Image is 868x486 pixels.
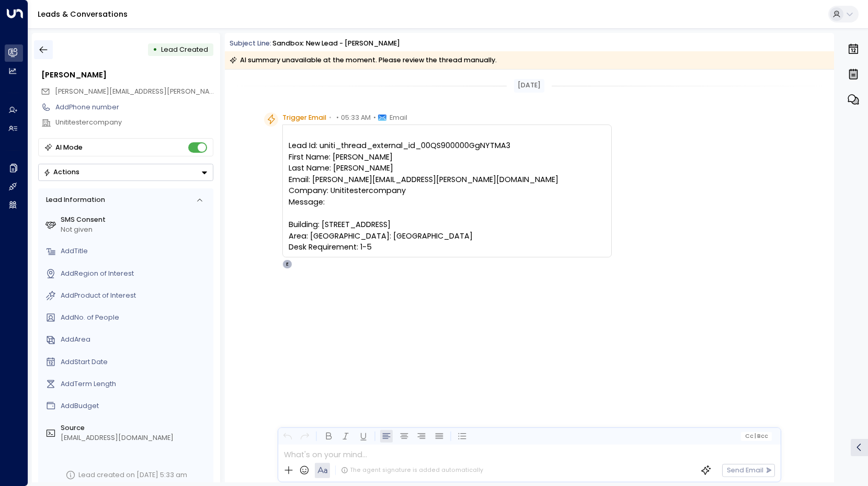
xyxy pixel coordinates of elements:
div: [EMAIL_ADDRESS][DOMAIN_NAME] [61,433,210,443]
div: AddBudget [61,401,210,411]
div: [PERSON_NAME] [41,70,213,81]
div: Actions [43,168,79,176]
span: Subject Line: [230,39,271,48]
label: Source [61,423,210,433]
label: SMS Consent [61,215,210,225]
span: Email [390,112,407,123]
button: Cc|Bcc [741,432,772,440]
div: AI summary unavailable at the moment. Please review the thread manually. [230,55,497,65]
div: E [282,259,292,269]
div: AI Mode [55,142,83,153]
span: Cc Bcc [745,433,768,439]
span: | [755,433,756,439]
span: [PERSON_NAME][EMAIL_ADDRESS][PERSON_NAME][DOMAIN_NAME] [55,87,277,96]
div: AddStart Date [61,357,210,367]
a: Leads & Conversations [38,9,128,19]
span: Lead Created [161,45,208,54]
span: 05:33 AM [341,112,371,123]
div: Unititestercompany [55,118,213,128]
div: AddTitle [61,246,210,256]
button: Undo [281,430,294,443]
span: • [329,112,332,123]
div: Sandbox: New Lead - [PERSON_NAME] [272,39,400,49]
span: • [373,112,376,123]
div: Lead Information [42,195,105,205]
div: Button group with a nested menu [38,164,213,181]
div: AddRegion of Interest [61,269,210,279]
div: Lead created on [DATE] 5:33 am [78,470,187,480]
div: The agent signature is added automatically [341,466,483,474]
div: AddPhone number [55,103,213,112]
div: AddTerm Length [61,379,210,389]
div: • [153,41,157,58]
pre: Lead Id: uniti_thread_external_id_00QS900000GgNYTMA3 First Name: [PERSON_NAME] Last Name: [PERSON... [289,140,606,253]
span: Trigger Email [282,112,326,123]
div: AddArea [61,335,210,345]
span: dan.salter+123445yuetyie@tog.io [55,87,213,97]
button: Redo [299,430,312,443]
div: AddNo. of People [61,313,210,323]
div: Not given [61,225,210,235]
div: AddProduct of Interest [61,291,210,301]
button: Actions [38,164,213,181]
span: • [336,112,339,123]
div: [DATE] [514,79,544,93]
